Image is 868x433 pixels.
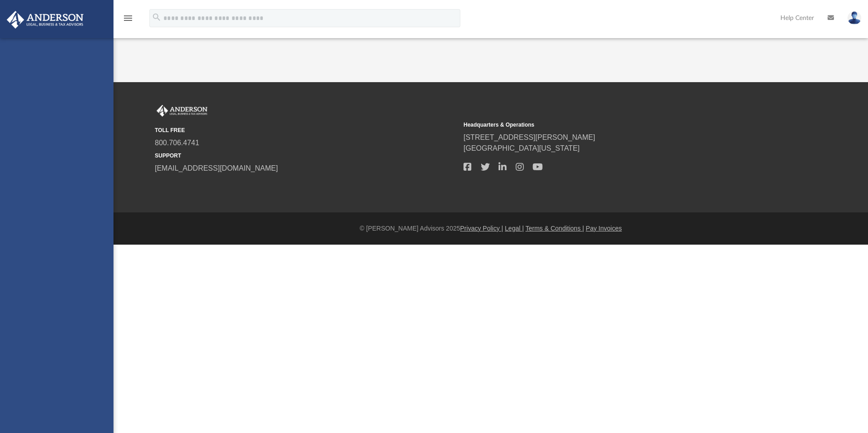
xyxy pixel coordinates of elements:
div: © [PERSON_NAME] Advisors 2025 [113,224,868,233]
a: Privacy Policy | [460,225,503,232]
a: menu [123,17,133,24]
small: TOLL FREE [155,126,457,134]
img: Anderson Advisors Platinum Portal [4,11,86,29]
a: [STREET_ADDRESS][PERSON_NAME] [464,133,595,141]
i: menu [123,13,133,24]
a: Legal | [505,225,524,232]
a: [GEOGRAPHIC_DATA][US_STATE] [464,144,580,152]
img: User Pic [848,11,861,25]
small: Headquarters & Operations [464,121,766,129]
i: search [152,12,162,22]
a: Terms & Conditions | [526,225,584,232]
small: SUPPORT [155,152,457,160]
a: [EMAIL_ADDRESS][DOMAIN_NAME] [155,164,278,172]
img: Anderson Advisors Platinum Portal [155,105,209,117]
a: Pay Invoices [586,225,621,232]
a: 800.706.4741 [155,139,199,147]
